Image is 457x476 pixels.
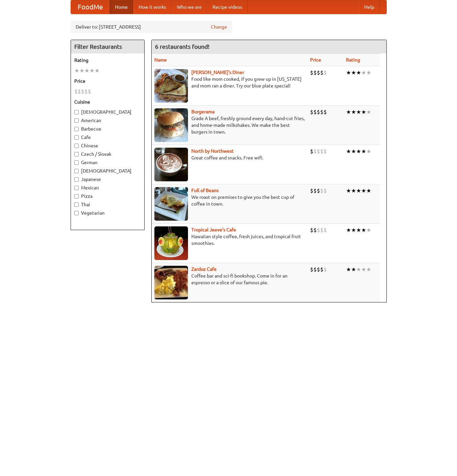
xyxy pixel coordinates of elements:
[79,67,84,74] li: ★
[351,187,356,194] li: ★
[351,226,356,234] li: ★
[74,177,79,182] input: Japanese
[74,210,141,216] label: Vegetarian
[74,78,141,84] h5: Price
[154,272,305,286] p: Coffee bar and sci-fi bookshop. Come in for an espresso or a slice of our famous pie.
[351,266,356,273] li: ★
[74,134,141,141] label: Cafe
[78,88,81,95] li: $
[313,187,317,194] li: $
[361,266,366,273] li: ★
[313,69,317,76] li: $
[356,108,361,116] li: ★
[154,148,188,181] img: north.jpg
[320,69,323,76] li: $
[71,21,232,33] div: Deliver to: [STREET_ADDRESS]
[310,187,313,194] li: $
[154,69,188,103] img: sallys.jpg
[346,108,351,116] li: ★
[74,99,141,105] h5: Cuisine
[359,0,380,14] a: Help
[366,108,371,116] li: ★
[320,187,323,194] li: $
[323,226,327,234] li: $
[71,0,110,14] a: FoodMe
[110,0,133,14] a: Home
[320,108,323,116] li: $
[351,148,356,155] li: ★
[323,266,327,273] li: $
[320,148,323,155] li: $
[74,117,141,124] label: American
[74,211,79,215] input: Vegetarian
[356,148,361,155] li: ★
[310,266,313,273] li: $
[211,24,227,30] a: Change
[310,108,313,116] li: $
[313,148,317,155] li: $
[317,69,320,76] li: $
[346,57,360,63] a: Rating
[207,0,247,14] a: Recipe videos
[361,226,366,234] li: ★
[154,233,305,247] p: Hawaiian style coffee, fresh juices, and tropical fruit smoothies.
[191,148,234,154] a: North by Northwest
[310,148,313,155] li: $
[313,226,317,234] li: $
[74,151,141,157] label: Czech / Slovak
[356,266,361,273] li: ★
[361,187,366,194] li: ★
[313,108,317,116] li: $
[191,188,219,193] a: Full of Beans
[74,160,79,165] input: German
[74,169,79,173] input: [DEMOGRAPHIC_DATA]
[366,69,371,76] li: ★
[191,227,236,232] a: Tropical Jeeve's Cafe
[310,69,313,76] li: $
[94,67,100,74] li: ★
[351,108,356,116] li: ★
[74,152,79,156] input: Czech / Slovak
[191,266,217,272] a: Zardoz Cafe
[191,70,244,75] a: [PERSON_NAME]'s Diner
[74,168,141,174] label: [DEMOGRAPHIC_DATA]
[361,69,366,76] li: ★
[154,266,188,299] img: zardoz.jpg
[154,57,167,63] a: Name
[74,184,141,191] label: Mexican
[74,194,79,198] input: Pizza
[154,76,305,89] p: Food like mom cooked, if you grew up in [US_STATE] and mom ran a diner. Try our blue plate special!
[191,109,215,114] a: Burgerama
[310,57,321,63] a: Price
[317,148,320,155] li: $
[74,57,141,64] h5: Rating
[317,187,320,194] li: $
[133,0,172,14] a: How it works
[320,266,323,273] li: $
[313,266,317,273] li: $
[74,125,141,132] label: Barbecue
[356,69,361,76] li: ★
[89,67,94,74] li: ★
[310,226,313,234] li: $
[74,118,79,123] input: American
[346,187,351,194] li: ★
[74,203,79,207] input: Thai
[323,187,327,194] li: $
[366,266,371,273] li: ★
[317,108,320,116] li: $
[74,88,78,95] li: $
[154,115,305,135] p: Grade A beef, freshly ground every day, hand-cut fries, and home-made milkshakes. We make the bes...
[346,69,351,76] li: ★
[320,226,323,234] li: $
[366,148,371,155] li: ★
[366,226,371,234] li: ★
[71,40,144,53] h4: Filter Restaurants
[74,144,79,148] input: Chinese
[155,43,210,50] ng-pluralize: 6 restaurants found!
[88,88,91,95] li: $
[84,67,89,74] li: ★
